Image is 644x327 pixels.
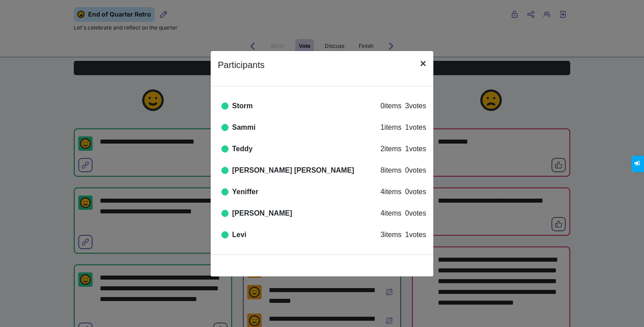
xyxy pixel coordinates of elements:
div: 0 items [381,101,402,111]
p: Participants [218,58,265,72]
div: 4 items [381,187,402,197]
div: Sammi [232,122,255,133]
i: Online [221,145,229,153]
div: 0 votes [405,165,426,176]
i: Online [221,124,229,131]
div: [PERSON_NAME] [232,208,292,219]
div: 0 votes [405,187,426,197]
div: 1 items [381,122,402,133]
div: Levi [232,229,246,240]
div: 1 votes [405,144,426,154]
div: Yeniffer [232,187,258,197]
div: 3 votes [405,101,426,111]
div: 1 votes [405,122,426,133]
div: 1 votes [405,229,426,240]
i: Online [221,231,229,238]
div: [PERSON_NAME] [PERSON_NAME] [232,165,354,176]
div: 2 items [381,144,402,154]
div: Storm [232,101,253,111]
div: 4 items [381,208,402,219]
div: 0 votes [405,208,426,219]
div: 8 items [381,165,402,176]
div: Teddy [232,144,253,154]
i: Online [221,102,229,110]
i: Online [221,188,229,195]
button: Close [413,51,433,76]
i: Online [221,167,229,174]
span:  [6,3,11,8]
i: Online [221,210,229,217]
div: 3 items [381,229,402,240]
span: × [420,57,426,69]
